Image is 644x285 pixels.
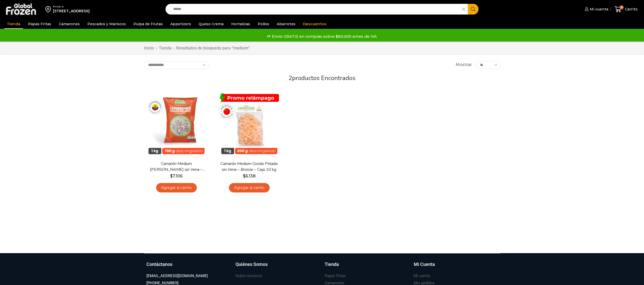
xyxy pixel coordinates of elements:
[229,19,253,29] a: Hortalizas
[414,273,430,279] h3: Mi carrito
[325,273,346,279] h3: Papas Fritas
[456,62,472,68] span: Mostrar
[25,19,54,29] a: Papas Fritas
[414,261,498,273] a: Mi Cuenta
[170,174,173,178] span: $
[620,5,624,9] span: 36
[176,46,250,50] h1: Resultados de búsqueda para “medium”
[236,273,262,279] a: Sobre nosotros
[325,261,339,268] h3: Tienda
[147,161,205,173] a: Camarón Medium [PERSON_NAME] sin Vena – Silver – Caja 10 kg
[53,5,90,8] div: Enviar a
[243,174,256,178] bdi: 6.138
[144,45,250,51] nav: Breadcrumb
[414,273,430,279] a: Mi carrito
[624,7,638,12] span: Carrito
[236,273,262,279] h3: Sobre nosotros
[85,19,128,29] a: Pescados y Mariscos
[144,45,154,51] a: Inicio
[146,261,230,273] a: Contáctanos
[229,183,270,192] a: Agregar al carrito: “Camarón Medium Cocido Pelado sin Vena - Bronze - Caja 10 kg”
[53,8,90,14] div: [STREET_ADDRESS]
[156,183,197,192] a: Agregar al carrito: “Camarón Medium Crudo Pelado sin Vena - Silver - Caja 10 kg”
[236,261,268,268] h3: Quiénes Somos
[131,19,165,29] a: Pulpa de Frutas
[414,261,435,268] h3: Mi Cuenta
[159,45,172,51] a: Tienda
[196,19,226,29] a: Queso Crema
[583,4,608,14] a: Mi cuenta
[243,174,245,178] span: $
[255,19,272,29] a: Pollos
[300,19,329,29] a: Descuentos
[292,74,355,82] span: productos encontrados
[146,273,208,279] a: [EMAIL_ADDRESS][DOMAIN_NAME]
[588,7,608,12] span: Mi cuenta
[325,261,409,273] a: Tienda
[146,261,172,268] h3: Contáctanos
[168,19,194,29] a: Appetizers
[236,261,320,273] a: Quiénes Somos
[170,174,183,178] bdi: 7.106
[45,5,53,14] img: address-field-icon.svg
[613,3,639,15] a: 36 Carrito
[56,19,82,29] a: Camarones
[468,4,478,15] button: Search button
[4,19,23,29] a: Tienda
[274,19,298,29] a: Abarrotes
[289,74,292,82] span: 2
[146,273,208,279] h3: [EMAIL_ADDRESS][DOMAIN_NAME]
[325,273,346,279] a: Papas Fritas
[220,161,278,173] a: Camarón Medium Cocido Pelado sin Vena – Bronze – Caja 10 kg
[144,61,209,69] select: Pedido de la tienda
